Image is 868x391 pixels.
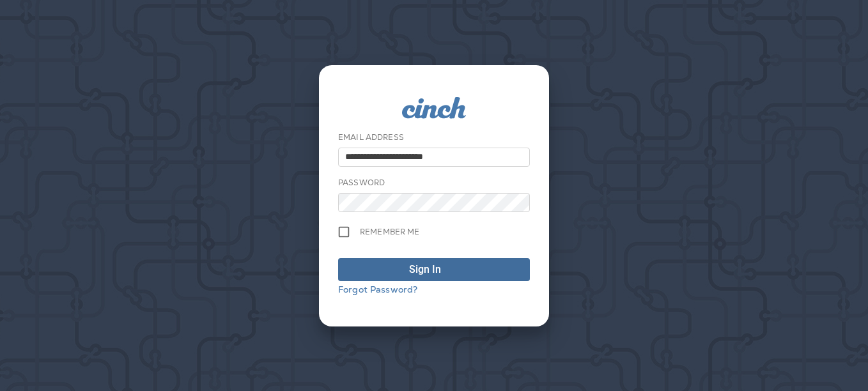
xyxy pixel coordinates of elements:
label: Email Address [338,132,404,142]
label: Password [338,178,385,188]
button: Sign In [338,258,530,281]
div: Sign In [409,262,441,277]
a: Forgot Password? [338,284,417,295]
span: Remember me [360,227,420,237]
